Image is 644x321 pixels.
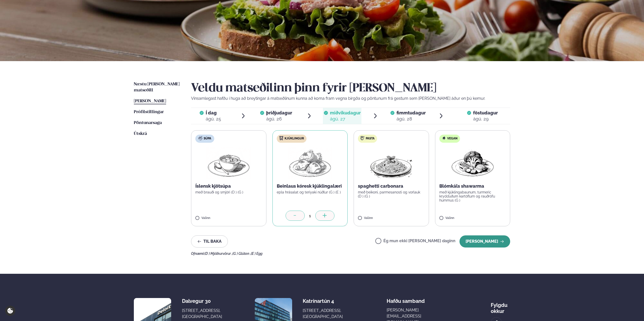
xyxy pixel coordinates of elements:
[191,235,228,248] button: Til baka
[277,183,344,189] p: Beinlaus kóresk kjúklingalæri
[358,183,425,189] p: spaghetti carbonara
[366,137,375,141] span: Pasta
[439,190,506,202] p: með kjúklingabaunum, turmeric krydduðum kartöflum og rauðrófu hummus (G )
[232,252,251,256] span: (G ) Glúten ,
[134,121,162,125] span: Pöntunarsaga
[369,147,413,179] img: Spagetti.png
[134,109,164,115] a: Prófílstillingar
[195,183,262,189] p: Íslensk kjötsúpa
[473,110,498,115] span: föstudagur
[198,136,202,140] img: soup.svg
[303,298,343,304] div: Katrínartún 4
[387,294,425,304] span: Hafðu samband
[491,298,510,314] div: Fylgdu okkur
[134,120,162,126] a: Pöntunarsaga
[396,110,426,115] span: fimmtudagur
[195,190,262,194] p: með brauði og smjöri (D ) (G )
[330,110,361,115] span: miðvikudagur
[191,95,510,102] p: Vinsamlegast hafðu í huga að breytingar á matseðlinum kunna að koma fram vegna birgða og pöntunum...
[206,147,251,179] img: Soup.png
[134,98,166,104] a: [PERSON_NAME]
[285,137,304,141] span: Kjúklingur
[279,136,283,140] img: chicken.svg
[439,183,506,189] p: Blómkáls shawarma
[303,308,343,320] div: [STREET_ADDRESS], [GEOGRAPHIC_DATA]
[134,110,164,114] span: Prófílstillingar
[266,110,292,115] span: þriðjudagur
[277,190,344,194] p: epla hrásalat og teriyaki núðlur (G ) (E )
[447,137,457,141] span: Vegan
[396,116,426,122] div: ágú. 28
[134,82,180,92] span: Næstu [PERSON_NAME] matseðill
[442,136,446,140] img: Vegan.svg
[204,137,211,141] span: Súpa
[305,213,315,219] div: 1
[330,116,361,122] div: ágú. 27
[450,147,495,179] img: Vegan.png
[266,116,292,122] div: ágú. 26
[182,298,222,304] div: Dalvegur 30
[358,190,425,198] p: með beikoni, parmesanosti og vorlauk (D ) (G )
[191,81,510,95] h2: Veldu matseðilinn þinn fyrir [PERSON_NAME]
[360,136,364,140] img: pasta.svg
[134,131,147,137] a: Útskrá
[134,81,181,93] a: Næstu [PERSON_NAME] matseðill
[288,147,332,179] img: Chicken-thighs.png
[134,132,147,136] span: Útskrá
[182,308,222,320] div: [STREET_ADDRESS], [GEOGRAPHIC_DATA]
[473,116,498,122] div: ágú. 29
[191,252,510,256] div: Ofnæmi:
[204,252,232,256] span: (D ) Mjólkurvörur ,
[459,235,510,248] button: [PERSON_NAME]
[5,306,15,316] a: Cookie settings
[206,110,221,116] span: Í dag
[251,252,262,256] span: (E ) Egg
[206,116,221,122] div: ágú. 25
[134,99,166,103] span: [PERSON_NAME]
